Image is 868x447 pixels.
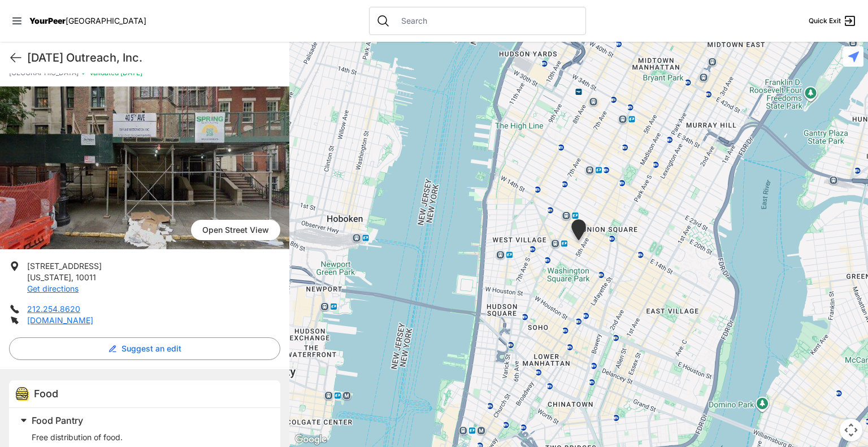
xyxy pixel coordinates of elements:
[292,432,329,447] a: Open this area in Google Maps (opens a new window)
[565,215,593,249] div: Church of the Ascension
[191,220,280,240] span: Open Street View
[27,315,93,325] a: [DOMAIN_NAME]
[394,15,579,27] input: Search
[34,388,58,400] span: Food
[76,272,96,282] span: 10011
[27,304,80,314] a: 212.254.8620
[809,16,841,25] span: Quick Exit
[27,284,79,293] a: Get directions
[27,272,71,282] span: [US_STATE]
[29,16,66,25] span: YourPeer
[121,343,181,354] span: Suggest an edit
[27,50,280,66] h1: [DATE] Outreach, Inc.
[9,337,280,360] button: Suggest an edit
[809,14,857,28] a: Quick Exit
[840,419,862,441] button: Map camera controls
[292,432,329,447] img: Google
[29,18,146,24] a: YourPeer[GEOGRAPHIC_DATA]
[32,432,267,443] p: Free distribution of food.
[32,415,83,426] span: Food Pantry
[27,261,102,271] span: [STREET_ADDRESS]
[71,272,73,282] span: ,
[66,16,146,25] span: [GEOGRAPHIC_DATA]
